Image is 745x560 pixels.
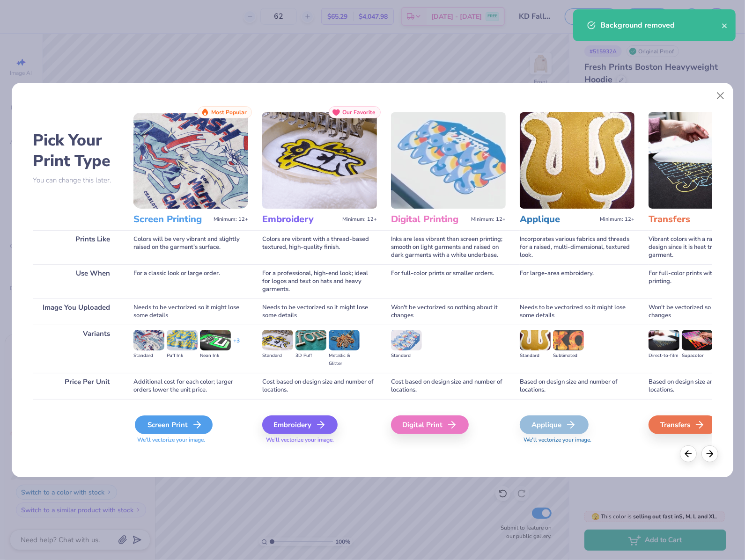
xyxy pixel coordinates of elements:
[200,330,231,350] img: Neon Ink
[391,264,506,298] div: For full-color prints or smaller orders.
[133,264,248,298] div: For a classic look or large order.
[600,216,634,223] span: Minimum: 12+
[553,352,584,360] div: Sublimated
[342,216,377,223] span: Minimum: 12+
[262,213,339,225] h3: Embroidery
[600,20,722,31] div: Background removed
[391,230,506,264] div: Inks are less vibrant than screen printing; smooth on light garments and raised on dark garments ...
[391,373,506,399] div: Cost based on design size and number of locations.
[295,352,326,360] div: 3D Puff
[133,330,164,350] img: Standard
[520,112,634,209] img: Applique
[133,213,210,225] h3: Screen Printing
[133,230,248,264] div: Colors will be very vibrant and slightly raised on the garment's surface.
[391,112,506,209] img: Digital Printing
[262,230,377,264] div: Colors are vibrant with a thread-based textured, high-quality finish.
[33,230,119,264] div: Prints Like
[520,415,589,434] div: Applique
[262,373,377,399] div: Cost based on design size and number of locations.
[342,109,376,116] span: Our Favorite
[722,20,728,31] button: close
[167,330,198,350] img: Puff Ink
[329,352,360,368] div: Metallic & Glitter
[471,216,506,223] span: Minimum: 12+
[391,415,469,434] div: Digital Print
[233,337,240,353] div: + 3
[262,330,293,350] img: Standard
[712,87,730,105] button: Close
[391,298,506,325] div: Won't be vectorized so nothing about it changes
[33,373,119,399] div: Price Per Unit
[33,264,119,298] div: Use When
[133,112,248,209] img: Screen Printing
[135,415,213,434] div: Screen Print
[520,373,634,399] div: Based on design size and number of locations.
[33,325,119,373] div: Variants
[262,436,377,444] span: We'll vectorize your image.
[133,298,248,325] div: Needs to be vectorized so it might lose some details
[520,330,551,350] img: Standard
[649,415,717,434] div: Transfers
[200,352,231,360] div: Neon Ink
[262,112,377,209] img: Embroidery
[520,213,596,225] h3: Applique
[649,330,679,350] img: Direct-to-film
[211,109,247,116] span: Most Popular
[553,330,584,350] img: Sublimated
[391,213,467,225] h3: Digital Printing
[262,415,338,434] div: Embroidery
[682,352,713,360] div: Supacolor
[295,330,326,350] img: 3D Puff
[262,352,293,360] div: Standard
[649,213,725,225] h3: Transfers
[133,436,248,444] span: We'll vectorize your image.
[520,264,634,298] div: For large-area embroidery.
[33,298,119,325] div: Image You Uploaded
[167,352,198,360] div: Puff Ink
[649,352,679,360] div: Direct-to-film
[520,436,634,444] span: We'll vectorize your image.
[391,352,422,360] div: Standard
[33,176,119,184] p: You can change this later.
[262,264,377,298] div: For a professional, high-end look; ideal for logos and text on hats and heavy garments.
[520,298,634,325] div: Needs to be vectorized so it might lose some details
[329,330,360,350] img: Metallic & Glitter
[133,373,248,399] div: Additional cost for each color; larger orders lower the unit price.
[682,330,713,350] img: Supacolor
[262,298,377,325] div: Needs to be vectorized so it might lose some details
[520,352,551,360] div: Standard
[520,230,634,264] div: Incorporates various fabrics and threads for a raised, multi-dimensional, textured look.
[214,216,248,223] span: Minimum: 12+
[33,130,119,171] h2: Pick Your Print Type
[133,352,164,360] div: Standard
[391,330,422,350] img: Standard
